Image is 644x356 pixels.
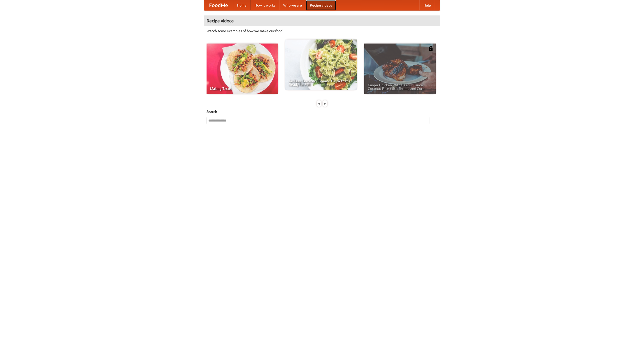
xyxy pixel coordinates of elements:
h5: Search [207,109,437,114]
span: Making Tacos [210,87,274,90]
p: Watch some examples of how we make our food! [207,28,437,33]
img: 483408.png [428,46,433,51]
a: Home [233,0,251,10]
div: « [317,100,321,107]
a: FoodMe [204,0,233,10]
a: Help [419,0,435,10]
a: Who we are [279,0,306,10]
a: Recipe videos [306,0,336,10]
span: An Easy, Summery Tomato Pasta That's Ready for Fall [289,79,353,86]
h4: Recipe videos [204,16,440,26]
a: Making Tacos [207,44,278,94]
a: An Easy, Summery Tomato Pasta That's Ready for Fall [285,39,357,90]
a: How it works [251,0,279,10]
div: » [323,100,327,107]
